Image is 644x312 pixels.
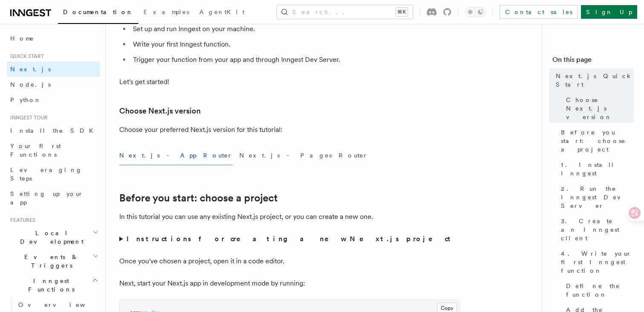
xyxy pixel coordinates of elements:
[558,181,634,213] a: 2. Run the Inngest Dev Server
[7,273,100,297] button: Inngest Functions
[7,53,44,60] span: Quick start
[194,3,250,23] a: AgentKit
[126,235,454,243] strong: Instructions for creating a new Next.js project
[119,105,201,117] a: Choose Next.js version
[561,217,634,242] span: 3. Create an Inngest client
[7,253,93,270] span: Events & Triggers
[130,38,460,50] li: Write your first Inngest function.
[63,9,133,15] span: Documentation
[7,138,100,162] a: Your first Functions
[7,77,100,92] a: Node.js
[119,124,460,136] p: Choose your preferred Next.js version for this tutorial:
[7,92,100,108] a: Python
[7,31,100,46] a: Home
[18,301,106,308] span: Overview
[396,8,408,16] kbd: ⌘K
[239,146,368,165] button: Next.js - Pages Router
[10,127,98,134] span: Install the SDK
[58,3,138,24] a: Documentation
[561,249,634,275] span: 4. Write your first Inngest function
[7,61,100,77] a: Next.js
[558,246,634,278] a: 4. Write your first Inngest function
[7,123,100,138] a: Install the SDK
[556,72,634,89] span: Next.js Quick Start
[7,225,100,249] button: Local Development
[581,5,637,19] a: Sign Up
[119,192,278,204] a: Before you start: choose a project
[10,96,41,103] span: Python
[566,282,634,299] span: Define the function
[552,68,634,92] a: Next.js Quick Start
[119,146,233,165] button: Next.js - App Router
[566,96,634,121] span: Choose Next.js version
[130,54,460,66] li: Trigger your function from your app and through Inngest Dev Server.
[119,255,460,267] p: Once you've chosen a project, open it in a code editor.
[119,277,460,289] p: Next, start your Next.js app in development mode by running:
[130,23,460,35] li: Set up and run Inngest on your machine.
[7,277,92,294] span: Inngest Functions
[10,34,34,43] span: Home
[500,5,578,19] a: Contact sales
[10,190,83,206] span: Setting up your app
[552,55,634,68] h4: On this page
[558,213,634,246] a: 3. Create an Inngest client
[558,125,634,157] a: Before you start: choose a project
[138,3,194,23] a: Examples
[10,81,51,88] span: Node.js
[119,76,460,88] p: Let's get started!
[563,92,634,125] a: Choose Next.js version
[7,229,93,246] span: Local Development
[10,143,61,158] span: Your first Functions
[10,66,51,73] span: Next.js
[7,114,48,121] span: Inngest tour
[561,184,634,210] span: 2. Run the Inngest Dev Server
[561,128,634,154] span: Before you start: choose a project
[10,166,82,182] span: Leveraging Steps
[7,162,100,186] a: Leveraging Steps
[561,160,634,178] span: 1. Install Inngest
[558,157,634,181] a: 1. Install Inngest
[7,249,100,273] button: Events & Triggers
[465,7,486,17] button: Toggle dark mode
[119,233,460,245] summary: Instructions for creating a new Next.js project
[199,9,244,15] span: AgentKit
[119,211,460,223] p: In this tutorial you can use any existing Next.js project, or you can create a new one.
[563,278,634,302] a: Define the function
[277,5,413,19] button: Search...⌘K
[7,186,100,210] a: Setting up your app
[144,9,189,15] span: Examples
[7,217,35,224] span: Features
